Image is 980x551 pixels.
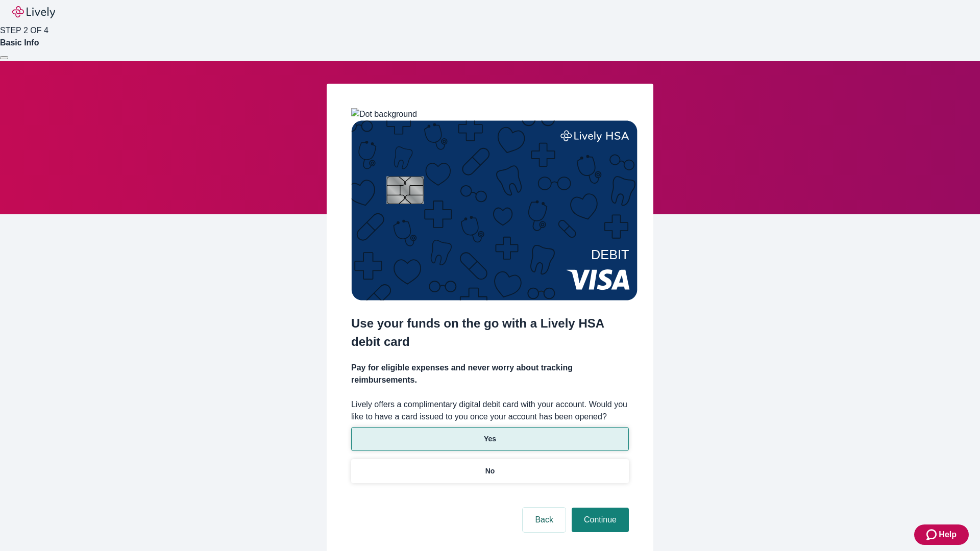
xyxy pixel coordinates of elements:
[351,362,629,386] h4: Pay for eligible expenses and never worry about tracking reimbursements.
[523,508,566,532] button: Back
[351,398,629,423] label: Lively offers a complimentary digital debit card with your account. Would you like to have a card...
[351,459,629,483] button: No
[926,529,939,541] svg: Zendesk support icon
[485,466,495,477] p: No
[351,314,629,351] h2: Use your funds on the go with a Lively HSA debit card
[572,508,629,532] button: Continue
[351,120,638,300] img: Debit card
[914,524,969,545] button: Zendesk support iconHelp
[351,108,417,120] img: Dot background
[351,427,629,451] button: Yes
[484,434,496,444] p: Yes
[939,529,957,541] span: Help
[12,6,55,18] img: Lively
